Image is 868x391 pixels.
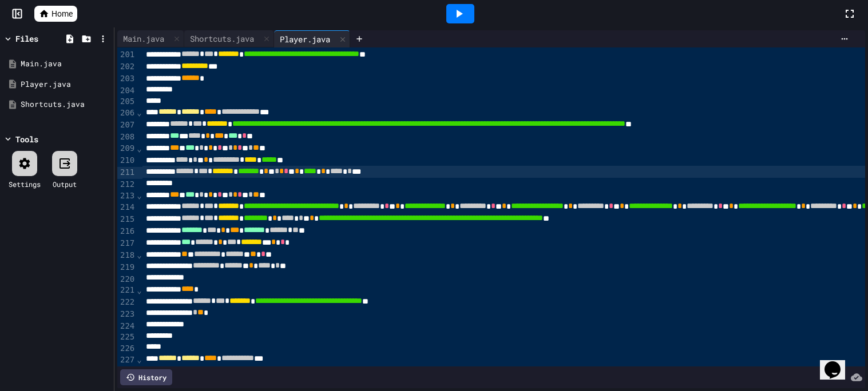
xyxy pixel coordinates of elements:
div: Shortcuts.java [21,99,110,110]
div: Main.java [117,30,184,47]
span: Fold line [136,108,142,117]
div: Shortcuts.java [184,33,260,45]
span: Home [51,8,73,19]
div: Main.java [117,33,170,45]
div: History [120,369,172,385]
div: Main.java [21,58,110,70]
div: Shortcuts.java [184,30,274,47]
div: 216 [117,226,136,238]
div: 207 [117,119,136,131]
div: 215 [117,214,136,226]
div: 204 [117,85,136,97]
div: Settings [9,179,41,189]
div: 210 [117,155,136,167]
div: 201 [117,49,136,61]
span: Fold line [136,286,142,295]
div: Output [53,179,77,189]
a: Home [34,6,77,22]
div: 214 [117,202,136,214]
div: 211 [117,167,136,179]
div: 227 [117,354,136,366]
span: Fold line [136,191,142,200]
div: 221 [117,285,136,297]
div: 212 [117,179,136,190]
div: 224 [117,321,136,332]
div: 202 [117,61,136,73]
iframe: chat widget [820,345,857,380]
div: Player.java [274,33,336,45]
div: 218 [117,250,136,262]
div: 213 [117,190,136,202]
div: 225 [117,332,136,343]
span: Fold line [136,144,142,153]
div: Files [15,33,38,45]
div: Player.java [21,79,110,90]
div: 219 [117,262,136,274]
div: 203 [117,73,136,85]
div: 209 [117,143,136,155]
div: 206 [117,107,136,119]
div: 223 [117,309,136,321]
span: Fold line [136,250,142,260]
div: Tools [15,133,38,145]
div: 205 [117,96,136,107]
span: Fold line [136,355,142,364]
div: 217 [117,238,136,250]
div: 222 [117,297,136,309]
div: 220 [117,274,136,285]
div: 208 [117,131,136,143]
div: 226 [117,343,136,354]
div: Player.java [274,30,350,47]
div: 228 [117,366,136,378]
